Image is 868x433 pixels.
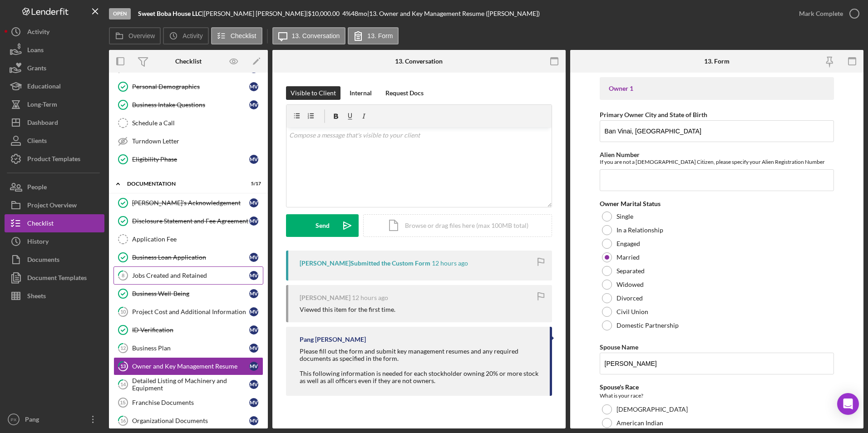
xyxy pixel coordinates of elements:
[27,59,46,79] div: Grants
[163,27,208,44] button: Activity
[600,111,707,118] label: Primary Owner City and State of Birth
[113,96,263,114] a: Business Intake QuestionsMV
[616,308,648,315] label: Civil Union
[308,10,342,17] div: $10,000.00
[609,85,825,92] div: Owner 1
[113,194,263,212] a: [PERSON_NAME]'s AcknowledgementMV
[272,27,346,44] button: 13. Conversation
[27,214,54,235] div: Checklist
[249,344,258,353] div: M V
[616,240,640,247] label: Engaged
[249,155,258,164] div: M V
[249,380,258,389] div: M V
[249,271,258,280] div: M V
[113,285,263,303] a: Business Well-BeingMV
[113,266,263,285] a: 8Jobs Created and RetainedMV
[120,345,126,351] tspan: 12
[5,23,104,41] a: Activity
[249,289,258,298] div: M V
[616,226,663,234] label: In a Relationship
[27,132,47,152] div: Clients
[27,287,46,307] div: Sheets
[27,196,77,216] div: Project Overview
[113,78,263,96] a: Personal DemographicsMV
[109,8,131,20] div: Open
[249,82,258,91] div: M V
[342,10,351,17] div: 4 %
[367,10,540,17] div: | 13. Owner and Key Management Resume ([PERSON_NAME])
[616,322,679,329] label: Domestic Partnership
[345,86,376,100] button: Internal
[5,77,104,95] button: Educational
[113,357,263,375] a: 13Owner and Key Management ResumeMV
[27,113,58,134] div: Dashboard
[381,86,428,100] button: Request Docs
[132,272,249,279] div: Jobs Created and Retained
[11,417,17,422] text: PX
[292,32,340,39] label: 13. Conversation
[600,151,640,158] label: Alien Number
[5,269,104,287] a: Document Templates
[351,10,367,17] div: 48 mo
[5,214,104,232] button: Checklist
[286,86,340,100] button: Visible to Client
[316,214,330,237] div: Send
[120,363,126,369] tspan: 13
[5,132,104,150] button: Clients
[395,58,443,65] div: 13. Conversation
[5,178,104,196] button: People
[5,232,104,251] button: History
[113,248,263,266] a: Business Loan ApplicationMV
[132,290,249,297] div: Business Well-Being
[616,213,633,220] label: Single
[120,381,126,387] tspan: 14
[113,321,263,339] a: ID VerificationMV
[5,113,104,132] button: Dashboard
[128,32,155,39] label: Overview
[120,400,125,405] tspan: 15
[5,150,104,168] button: Product Templates
[27,95,57,116] div: Long-Term
[132,101,249,108] div: Business Intake Questions
[5,251,104,269] button: Documents
[132,119,263,127] div: Schedule a Call
[432,260,468,267] time: 2025-08-20 04:55
[600,343,638,351] label: Spouse Name
[385,86,424,100] div: Request Docs
[5,196,104,214] a: Project Overview
[132,156,249,163] div: Eligibility Phase
[300,260,430,267] div: [PERSON_NAME] Submitted the Custom Form
[245,181,261,187] div: 5 / 17
[837,393,859,415] div: Open Intercom Messenger
[120,418,126,423] tspan: 16
[138,10,204,17] div: |
[175,58,202,65] div: Checklist
[249,198,258,207] div: M V
[5,410,104,428] button: PXPang [PERSON_NAME]
[352,294,388,301] time: 2025-08-20 04:51
[249,216,258,226] div: M V
[132,199,249,207] div: [PERSON_NAME]'s Acknowledgement
[5,59,104,77] button: Grants
[300,336,366,343] div: Pang [PERSON_NAME]
[616,254,640,261] label: Married
[27,41,44,61] div: Loans
[132,83,249,90] div: Personal Demographics
[113,375,263,394] a: 14Detailed Listing of Machinery and EquipmentMV
[600,384,834,391] div: Spouse's Race
[5,41,104,59] button: Loans
[300,370,541,384] div: This following information is needed for each stockholder owning 20% or more stock as well as all...
[132,344,249,352] div: Business Plan
[5,95,104,113] button: Long-Term
[616,406,688,413] label: [DEMOGRAPHIC_DATA]
[616,281,644,288] label: Widowed
[132,377,249,392] div: Detailed Listing of Machinery and Equipment
[113,339,263,357] a: 12Business PlanMV
[132,308,249,315] div: Project Cost and Additional Information
[113,412,263,430] a: 16Organizational DocumentsMV
[249,325,258,335] div: M V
